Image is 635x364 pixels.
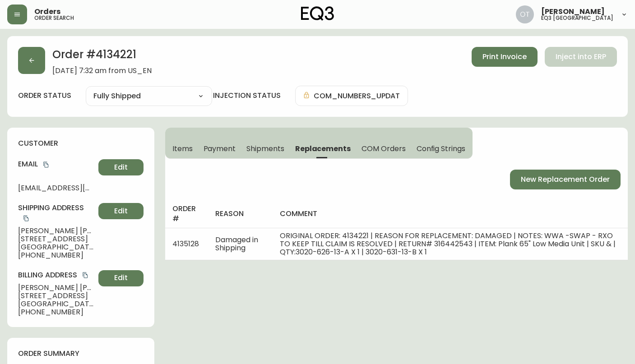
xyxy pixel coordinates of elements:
span: [STREET_ADDRESS] [18,292,95,300]
h5: order search [34,15,74,21]
h4: Billing Address [18,270,95,280]
h4: order # [172,204,201,224]
h4: order summary [18,349,144,359]
span: Items [172,144,193,153]
span: Edit [114,206,128,216]
button: Edit [98,203,144,219]
span: Config Strings [417,144,465,153]
label: order status [18,91,71,101]
h4: Shipping Address [18,203,95,223]
span: ORIGINAL ORDER: 4134221 | REASON FOR REPLACEMENT: DAMAGED | NOTES: WWA -SWAP - RXO TO KEEP TILL C... [280,230,616,257]
span: COM Orders [362,144,406,153]
span: Payment [204,144,236,153]
span: Edit [114,273,128,283]
img: 5d4d18d254ded55077432b49c4cb2919 [516,5,534,23]
span: [GEOGRAPHIC_DATA] , NY , 11211 , US [18,300,95,308]
span: Edit [114,162,128,172]
span: [PERSON_NAME] [PERSON_NAME] [18,227,95,235]
span: [DATE] 7:32 am from US_EN [52,67,152,75]
h4: Email [18,159,95,169]
h2: Order # 4134221 [52,47,152,67]
span: [PERSON_NAME] [541,8,605,15]
h5: eq3 [GEOGRAPHIC_DATA] [541,15,613,21]
button: Edit [98,159,144,175]
span: [PHONE_NUMBER] [18,308,95,316]
span: Damaged in Shipping [215,235,258,253]
img: logo [301,6,334,21]
h4: customer [18,138,144,148]
span: 4135128 [172,239,199,249]
span: Shipments [246,144,284,153]
span: [GEOGRAPHIC_DATA] , NY , 11211 , US [18,243,95,251]
span: [EMAIL_ADDRESS][DOMAIN_NAME] [18,184,95,192]
span: Print Invoice [482,52,527,62]
button: Print Invoice [472,47,538,67]
h4: comment [280,209,621,219]
span: Orders [34,8,60,15]
span: [PHONE_NUMBER] [18,251,95,259]
span: Replacements [295,144,351,153]
button: copy [22,214,31,223]
span: New Replacement Order [521,175,610,184]
button: copy [42,160,51,169]
button: New Replacement Order [510,170,621,189]
h4: injection status [213,91,281,101]
button: copy [81,271,90,280]
span: [STREET_ADDRESS] [18,235,95,243]
h4: reason [215,209,265,219]
button: Edit [98,270,144,286]
span: [PERSON_NAME] [PERSON_NAME] [18,284,95,292]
